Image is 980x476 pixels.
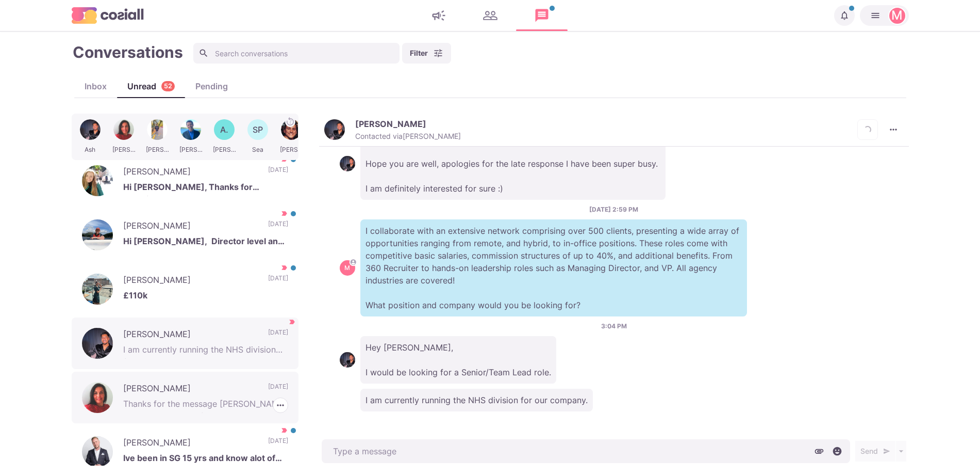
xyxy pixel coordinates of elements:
button: Filter [402,43,451,64]
p: 3:04 PM [601,322,627,331]
button: Send [855,441,895,462]
div: Martin [344,265,350,271]
svg: avatar [350,259,356,265]
div: Pending [185,80,238,92]
img: Ash M. [324,119,345,140]
p: Contacted via [PERSON_NAME] [355,132,461,141]
p: £110k [123,289,288,305]
h1: Conversations [73,43,183,61]
p: Hey [PERSON_NAME], I would be looking for a Senior/Team Lead role. [360,336,556,384]
input: Search conversations [193,43,400,64]
button: Martin [860,5,909,26]
p: [DATE] [268,382,288,398]
p: Ive been in SG 15 yrs and know alot of people in our industry already! [123,452,288,467]
p: [PERSON_NAME] [355,119,426,129]
img: Graham Skipworth [82,436,113,467]
p: [DATE] [268,219,288,235]
div: Unread [117,80,185,92]
button: More menu [883,119,904,140]
img: Helen Yarrow [82,382,113,413]
p: I am currently running the NHS division for our company. [123,343,288,359]
p: [PERSON_NAME] [123,328,258,343]
p: Thanks for the message [PERSON_NAME] but I’m already in a final stage with a company locally. [123,398,288,413]
p: [PERSON_NAME] [123,274,258,289]
p: [PERSON_NAME] [123,436,258,452]
p: [DATE] [268,165,288,181]
button: Add add contacts [857,119,878,140]
p: [DATE] 2:59 PM [589,205,638,214]
p: [PERSON_NAME] [123,219,258,235]
p: I am currently running the NHS division for our company. [360,389,593,411]
button: Ash M.[PERSON_NAME]Contacted via[PERSON_NAME] [324,119,461,141]
button: Notifications [834,5,855,26]
p: Hi [PERSON_NAME], Thanks for reaching out. What roles you have available at the moment? [123,181,288,196]
img: Garima Singh [82,274,113,305]
p: [DATE] [268,328,288,343]
img: Monika Slionskyte [82,165,113,196]
p: [PERSON_NAME] [123,382,258,398]
img: Matthew K. [82,219,113,250]
img: Ash M. [340,352,355,368]
p: [DATE] [268,274,288,289]
img: Ash M. [340,156,355,171]
div: Martin [891,9,903,22]
button: Attach files [811,443,827,459]
button: Select emoji [829,443,845,459]
p: Hi [PERSON_NAME], Director level and above happy to have a chat. Many thanks, Matt [123,235,288,250]
p: [DATE] [268,436,288,452]
img: Ash M. [82,328,113,359]
p: [PERSON_NAME] [123,165,258,181]
div: Inbox [74,80,117,92]
p: I collaborate with an extensive network comprising over 500 clients, presenting a wide array of o... [360,219,747,316]
p: Hey [PERSON_NAME], Hope you are well, apologies for the late response I have been super busy. I a... [360,128,666,200]
img: logo [72,7,144,23]
p: 52 [164,82,172,91]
